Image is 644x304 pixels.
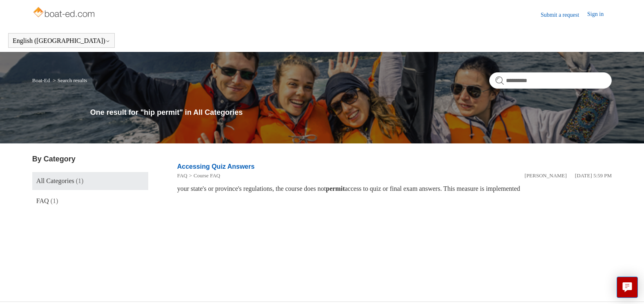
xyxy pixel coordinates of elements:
li: Course FAQ [187,172,220,180]
li: Boat-Ed [32,77,51,83]
a: FAQ [177,172,187,179]
a: Accessing Quiz Answers [177,163,255,170]
li: FAQ [177,172,187,180]
div: your state's or province's regulations, the course does not access to quiz or final exam answers.... [177,184,612,194]
a: Course FAQ [194,172,220,179]
time: 01/05/2024, 17:59 [575,172,612,179]
a: Sign in [587,10,612,20]
span: (1) [76,177,84,184]
input: Search [489,72,612,89]
a: Boat-Ed [32,77,50,83]
button: English ([GEOGRAPHIC_DATA]) [13,37,110,45]
h3: By Category [32,154,148,165]
span: FAQ [36,197,49,204]
li: Search results [51,77,87,83]
h1: One result for "hip permit" in All Categories [90,107,612,118]
em: permit [326,185,345,192]
a: FAQ (1) [32,192,148,210]
li: [PERSON_NAME] [525,172,567,180]
button: Live chat [617,277,638,298]
a: Submit a request [541,11,587,19]
a: All Categories (1) [32,172,148,190]
span: All Categories [36,177,74,184]
img: Boat-Ed Help Center home page [32,5,97,21]
span: (1) [51,197,58,204]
